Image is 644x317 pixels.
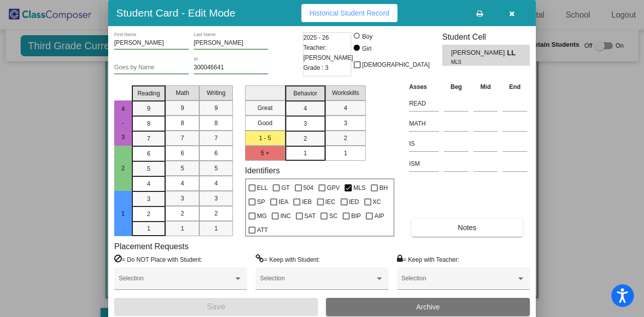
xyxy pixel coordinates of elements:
[303,104,307,113] span: 4
[409,116,439,131] input: assessment
[302,196,311,208] span: IEB
[407,81,441,92] th: Asses
[362,59,430,71] span: [DEMOGRAPHIC_DATA]
[181,134,184,143] span: 7
[257,224,268,236] span: ATT
[303,43,353,63] span: Teacher: [PERSON_NAME]
[351,210,361,222] span: BIP
[500,81,530,92] th: End
[245,166,280,175] label: Identifiers
[181,103,184,113] span: 9
[441,81,471,92] th: Beg
[181,209,184,218] span: 2
[303,149,307,158] span: 1
[147,179,150,188] span: 4
[147,194,150,203] span: 3
[119,210,128,217] span: 1
[194,64,268,71] input: Enter ID
[397,254,459,264] label: = Keep with Teacher:
[181,194,184,203] span: 3
[147,209,150,219] span: 2
[214,134,218,143] span: 7
[114,242,189,251] label: Placement Requests
[147,119,150,128] span: 8
[207,302,225,311] span: Save
[214,194,218,203] span: 3
[281,182,290,194] span: GT
[257,196,265,208] span: SP
[147,149,150,158] span: 6
[147,134,150,143] span: 7
[353,182,366,194] span: MLS
[327,182,340,194] span: GPV
[303,33,329,43] span: 2025 - 26
[344,103,347,113] span: 4
[147,164,150,173] span: 5
[326,298,530,316] button: Archive
[181,149,184,158] span: 6
[147,224,150,233] span: 1
[214,179,218,188] span: 4
[458,224,476,232] span: Notes
[214,224,218,233] span: 1
[471,81,500,92] th: Mid
[114,298,318,316] button: Save
[344,149,347,158] span: 1
[303,63,329,73] span: Grade : 3
[329,210,338,222] span: SC
[344,134,347,143] span: 2
[116,7,235,19] h3: Student Card - Edit Mode
[147,104,150,113] span: 9
[119,105,128,141] span: 4 - 3
[181,224,184,233] span: 1
[349,196,359,208] span: IED
[362,32,373,41] div: Boy
[303,182,313,194] span: 504
[409,96,439,111] input: assessment
[280,210,291,222] span: INC
[442,32,530,42] h3: Student Cell
[379,182,388,194] span: BH
[279,196,288,208] span: IEA
[416,303,440,311] span: Archive
[373,196,381,208] span: XC
[181,119,184,128] span: 8
[214,103,218,113] span: 9
[451,58,500,66] span: MLS
[344,119,347,128] span: 3
[293,89,317,98] span: Behavior
[181,164,184,173] span: 5
[176,88,189,97] span: Math
[119,165,128,172] span: 2
[207,88,225,97] span: Writing
[412,219,522,237] button: Notes
[257,210,267,222] span: MG
[181,179,184,188] span: 4
[409,156,439,171] input: assessment
[304,210,315,222] span: SAT
[303,119,307,128] span: 3
[362,44,372,53] div: Girl
[214,164,218,173] span: 5
[114,254,202,264] label: = Do NOT Place with Student:
[257,182,268,194] span: ELL
[301,4,397,22] button: Historical Student Record
[374,210,384,222] span: AIP
[214,119,218,128] span: 8
[332,88,359,97] span: Workskills
[214,149,218,158] span: 6
[409,136,439,151] input: assessment
[214,209,218,218] span: 2
[326,196,336,208] span: IEC
[309,9,389,17] span: Historical Student Record
[137,89,160,98] span: Reading
[256,254,320,264] label: = Keep with Student:
[507,48,521,58] span: LL
[303,134,307,143] span: 2
[451,48,507,58] span: [PERSON_NAME]
[114,64,189,71] input: goes by name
